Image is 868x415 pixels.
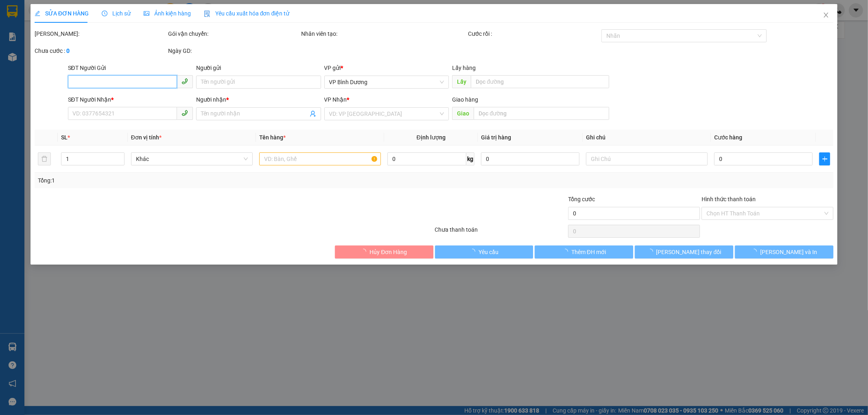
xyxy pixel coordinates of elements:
[102,11,107,16] span: clock-circle
[302,29,467,38] div: Nhân viên tạo:
[452,96,478,103] span: Giao hàng
[7,7,72,26] div: VP Bình Dương
[820,156,830,162] span: plus
[168,46,300,55] div: Ngày GD:
[181,78,188,85] span: phone
[471,75,609,88] input: Dọc đường
[204,10,290,17] span: Yêu cầu xuất hóa đơn điện tử
[735,246,833,259] button: [PERSON_NAME] và In
[370,248,407,256] span: Hủy Đơn Hàng
[38,152,51,165] button: delete
[815,4,837,27] button: Close
[68,95,193,104] div: SĐT Người Nhận
[335,246,433,259] button: Hủy Đơn Hàng
[196,95,321,104] div: Người nhận
[435,246,533,259] button: Yêu cầu
[452,107,474,120] span: Giao
[259,134,286,141] span: Tên hàng
[466,152,474,165] span: kg
[481,134,511,141] span: Giá trị hàng
[6,52,73,62] div: 50.000
[196,63,321,72] div: Người gửi
[6,53,19,62] span: CR :
[78,35,160,46] div: 0937427118
[562,249,571,254] span: loading
[204,11,210,17] img: icon
[131,134,162,141] span: Đơn vị tính
[310,111,316,117] span: user-add
[35,10,89,17] span: SỬA ĐƠN HÀNG
[819,152,830,165] button: plus
[144,10,191,17] span: Ảnh kiện hàng
[7,36,72,48] div: 0975454465
[7,8,20,16] span: Gửi:
[647,249,656,254] span: loading
[361,249,370,254] span: loading
[329,76,444,88] span: VP Bình Dương
[568,196,595,202] span: Tổng cước
[324,96,347,103] span: VP Nhận
[751,249,760,254] span: loading
[452,75,471,88] span: Lấy
[102,10,131,17] span: Lịch sử
[78,7,97,15] span: Nhận:
[35,46,166,55] div: Chưa cước :
[760,248,817,256] span: [PERSON_NAME] và In
[468,29,600,38] div: Cước rồi :
[474,107,609,120] input: Dọc đường
[452,65,476,71] span: Lấy hàng
[823,12,829,18] span: close
[78,25,160,35] div: [PERSON_NAME]
[571,248,606,256] span: Thêm ĐH mới
[535,246,633,259] button: Thêm ĐH mới
[324,63,449,72] div: VP gửi
[635,246,733,259] button: [PERSON_NAME] thay đổi
[7,26,72,36] div: [PERSON_NAME]
[136,153,248,165] span: Khác
[61,134,68,141] span: SL
[470,249,479,254] span: loading
[78,7,160,25] div: [GEOGRAPHIC_DATA]
[417,134,446,141] span: Định lượng
[38,176,335,185] div: Tổng: 1
[66,48,70,54] b: 0
[586,152,708,165] input: Ghi Chú
[656,248,722,256] span: [PERSON_NAME] thay đổi
[702,196,756,202] label: Hình thức thanh toán
[479,248,498,256] span: Yêu cầu
[168,29,300,38] div: Gói vận chuyển:
[144,11,149,16] span: picture
[259,152,381,165] input: VD: Bàn, Ghế
[434,225,568,239] div: Chưa thanh toán
[68,63,193,72] div: SĐT Người Gửi
[35,11,40,16] span: edit
[714,134,742,141] span: Cước hàng
[35,29,166,38] div: [PERSON_NAME]:
[181,110,188,116] span: phone
[583,130,711,146] th: Ghi chú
